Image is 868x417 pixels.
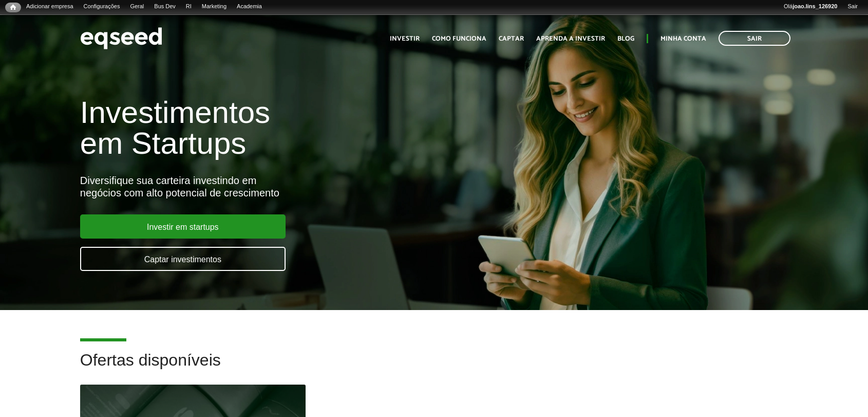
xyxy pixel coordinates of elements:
[719,31,790,46] a: Sair
[21,3,79,11] a: Adicionar empresa
[80,174,499,199] div: Diversifique sua carteira investindo em negócios com alto potencial de crescimento
[181,3,197,11] a: RI
[432,35,486,42] a: Como funciona
[536,35,605,42] a: Aprenda a investir
[80,25,162,52] img: EqSeed
[197,3,232,11] a: Marketing
[499,35,524,42] a: Captar
[125,3,149,11] a: Geral
[390,35,420,42] a: Investir
[80,247,286,271] a: Captar investimentos
[792,3,837,9] strong: joao.lins_126920
[149,3,181,11] a: Bus Dev
[80,351,788,385] h2: Ofertas disponíveis
[661,35,706,42] a: Minha conta
[79,3,125,11] a: Configurações
[779,3,842,11] a: Olájoao.lins_126920
[232,3,267,11] a: Academia
[842,3,863,11] a: Sair
[5,3,21,12] a: Início
[80,97,499,159] h1: Investimentos em Startups
[10,4,16,11] span: Início
[80,214,286,239] a: Investir em startups
[617,35,634,42] a: Blog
